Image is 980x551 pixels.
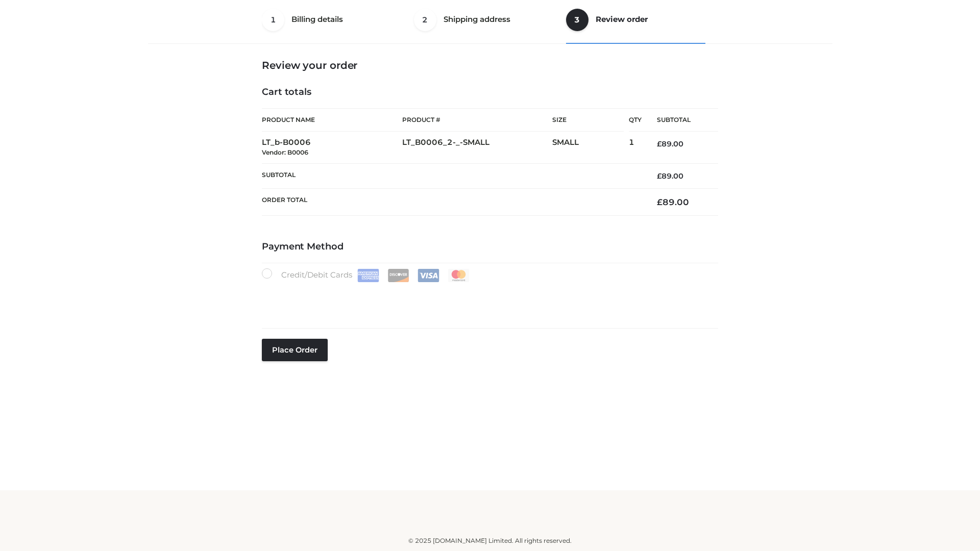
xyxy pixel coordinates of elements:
span: £ [657,197,663,207]
td: LT_B0006_2-_-SMALL [402,132,552,164]
th: Qty [629,108,642,132]
h4: Cart totals [262,87,718,98]
bdi: 89.00 [657,171,683,181]
bdi: 89.00 [657,139,683,148]
label: Credit/Debit Cards [262,268,471,282]
button: Place order [262,339,328,361]
th: Order Total [262,189,642,216]
img: Discover [387,269,409,282]
small: Vendor: B0006 [262,148,308,156]
img: Visa [418,269,439,282]
th: Subtotal [642,109,718,132]
span: £ [657,139,661,148]
th: Product Name [262,108,402,132]
th: Subtotal [262,163,642,188]
h3: Review your order [262,59,718,71]
th: Size [552,109,624,132]
bdi: 89.00 [657,197,689,207]
td: 1 [629,132,642,164]
iframe: Secure payment input frame [260,280,716,317]
td: LT_b-B0006 [262,132,402,164]
div: © 2025 [DOMAIN_NAME] Limited. All rights reserved. [152,536,828,546]
img: Amex [357,269,379,282]
h4: Payment Method [262,241,718,253]
td: SMALL [552,132,629,164]
th: Product # [402,108,552,132]
img: Mastercard [448,269,470,282]
span: £ [657,171,661,181]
